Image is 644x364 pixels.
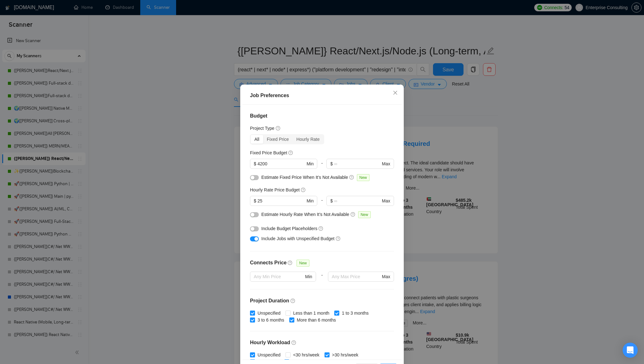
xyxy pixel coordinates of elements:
[382,197,390,204] span: Max
[250,259,286,267] h4: Connects Price
[254,197,256,204] span: $
[301,187,306,192] span: question-circle
[307,160,314,167] span: Min
[254,273,304,280] input: Any Min Price
[293,135,324,144] div: Hourly Rate
[317,196,326,211] div: -
[261,226,317,231] span: Include Budget Placeholders
[317,159,326,174] div: -
[291,340,297,345] span: question-circle
[330,160,333,167] span: $
[319,226,324,231] span: question-circle
[623,343,638,358] div: Open Intercom Messenger
[261,236,335,241] span: Include Jobs with Unspecified Budget
[316,272,328,289] div: -
[255,317,287,323] span: 3 to 6 months
[336,236,341,241] span: question-circle
[387,85,404,102] button: Close
[250,125,275,132] h5: Project Type
[258,197,305,204] input: 0
[393,90,398,95] span: close
[250,112,394,120] h4: Budget
[334,197,380,204] input: ∞
[250,92,394,99] div: Job Preferences
[351,212,356,217] span: question-circle
[261,212,349,217] span: Estimate Hourly Rate When It’s Not Available
[330,197,333,204] span: $
[250,149,287,156] h5: Fixed Price Budget
[349,175,354,180] span: question-circle
[294,317,339,323] span: More than 6 months
[332,273,380,280] input: Any Max Price
[307,197,314,204] span: Min
[250,186,300,193] h5: Hourly Rate Price Budget
[334,160,380,167] input: ∞
[297,260,309,267] span: New
[258,160,305,167] input: 0
[291,351,322,358] span: <30 hrs/week
[250,339,394,346] h4: Hourly Workload
[276,126,281,131] span: question-circle
[358,211,371,218] span: New
[255,310,283,317] span: Unspecified
[250,297,394,305] h4: Project Duration
[382,160,390,167] span: Max
[291,310,332,317] span: Less than 1 month
[261,175,348,180] span: Estimate Fixed Price When It’s Not Available
[255,351,283,358] span: Unspecified
[288,260,293,265] span: question-circle
[357,174,369,181] span: New
[382,273,390,280] span: Max
[339,310,371,317] span: 1 to 3 months
[254,160,256,167] span: $
[330,351,361,358] span: >30 hrs/week
[288,150,293,155] span: question-circle
[291,298,296,303] span: question-circle
[305,273,312,280] span: Min
[251,135,263,144] div: All
[263,135,293,144] div: Fixed Price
